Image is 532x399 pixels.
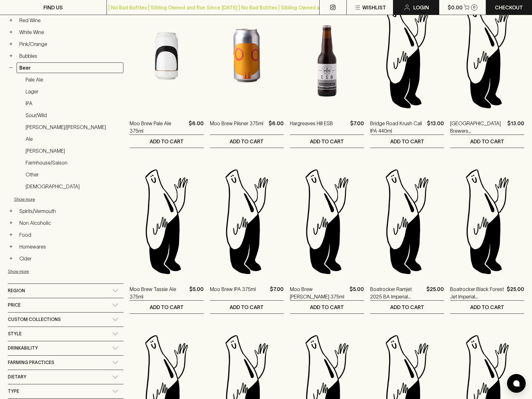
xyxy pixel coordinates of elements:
button: ADD TO CART [450,135,524,148]
img: Blackhearts & Sparrows Man [210,167,284,276]
p: ADD TO CART [310,303,344,311]
div: Region [8,284,123,298]
span: Farming Practices [8,359,54,367]
p: ADD TO CART [230,303,264,311]
button: + [8,53,14,59]
button: + [8,41,14,47]
button: − [8,65,14,71]
img: Blackhearts & Sparrows Man [370,167,444,276]
img: Moo Brew Pale Ale 375ml [130,1,204,110]
span: Style [8,330,22,338]
img: Blackhearts & Sparrows Man [290,167,364,276]
a: [PERSON_NAME]/[PERSON_NAME] [23,122,123,132]
div: Dietary [8,370,123,384]
a: Red Wine [17,15,123,26]
button: ADD TO CART [370,301,444,313]
p: ADD TO CART [230,138,264,145]
span: Dietary [8,373,26,381]
p: $25.00 [426,285,444,300]
button: ADD TO CART [210,301,284,313]
button: + [8,29,14,35]
div: Price [8,298,123,312]
span: Custom Collections [8,316,61,323]
a: Bubbles [17,51,123,61]
img: Moo Brew Pilsner 375ml [210,1,284,110]
div: Drinkability [8,341,123,355]
a: Non Alcoholic [17,218,123,228]
p: $6.00 [269,120,284,135]
span: Region [8,287,25,295]
p: ADD TO CART [470,138,504,145]
p: $6.00 [189,120,204,135]
a: Boatrocker Ramjet 2025 BA Imperial [PERSON_NAME] 330ml [370,285,424,300]
p: $5.00 [350,285,364,300]
button: ADD TO CART [290,301,364,313]
a: Sour/Wild [23,110,123,121]
div: Type [8,384,123,398]
p: ADD TO CART [390,303,424,311]
p: Wishlist [362,4,386,11]
img: Blackhearts & Sparrows Man [370,1,444,110]
span: Type [8,387,19,395]
p: $0.00 [448,4,463,11]
a: Spirits/Vermouth [17,206,123,216]
div: Style [8,327,123,341]
p: ADD TO CART [150,138,184,145]
div: Farming Practices [8,356,123,370]
button: + [8,208,14,214]
img: Blackhearts & Sparrows Man [450,1,524,110]
p: ADD TO CART [310,138,344,145]
button: + [8,232,14,238]
img: Blackhearts & Sparrows Man [130,167,204,276]
img: Blackhearts & Sparrows Man [450,167,524,276]
a: Moo Brew Pilsner 375ml [210,120,263,135]
button: ADD TO CART [450,301,524,313]
button: ADD TO CART [130,135,204,148]
a: Cider [17,253,123,264]
a: Beer [17,62,123,73]
a: [GEOGRAPHIC_DATA] Brewers [GEOGRAPHIC_DATA] Hazy [PERSON_NAME] Hops IPA 440ml [450,120,505,135]
p: $13.00 [507,120,524,135]
a: Pink/Orange [17,39,123,49]
a: Moo Brew [PERSON_NAME] 375ml [290,285,347,300]
a: Other [23,169,123,180]
p: $25.00 [507,285,524,300]
p: Moo Brew IPA 375ml [210,285,256,300]
p: $13.00 [427,120,444,135]
button: Show more [14,193,96,206]
p: Checkout [495,4,523,11]
a: Farmhouse/Saison [23,157,123,168]
button: + [8,244,14,250]
span: Drinkability [8,344,38,352]
img: Hargreaves Hill ESB [290,1,364,110]
button: ADD TO CART [370,135,444,148]
a: Homewares [17,241,123,252]
p: 0 [473,6,475,9]
p: ADD TO CART [390,138,424,145]
a: Lager [23,86,123,97]
a: Moo Brew Pale Ale 375ml [130,120,186,135]
a: Hargreaves Hill ESB [290,120,333,135]
p: Login [413,4,429,11]
a: Boatrocker Black Forest Jet Imperial [PERSON_NAME] 330ml [450,285,504,300]
button: + [8,255,14,262]
img: bubble-icon [513,380,520,387]
button: ADD TO CART [210,135,284,148]
a: [PERSON_NAME] [23,145,123,156]
p: FIND US [43,4,63,11]
button: ADD TO CART [130,301,204,313]
a: Food [17,229,123,240]
a: IPA [23,98,123,109]
a: Moo Brew Tassie Ale 375ml [130,285,187,300]
button: Show more [8,265,90,278]
a: Bridge Road Krush Cali IPA 440ml [370,120,425,135]
a: Ale [23,134,123,144]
